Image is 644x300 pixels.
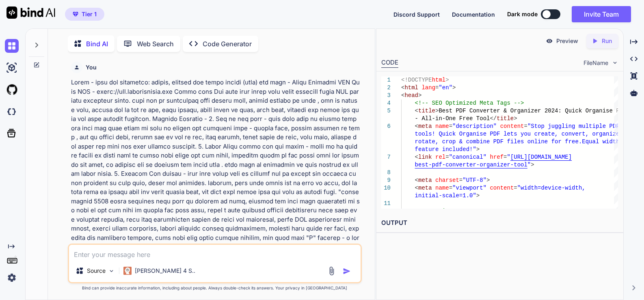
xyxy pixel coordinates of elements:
[572,6,631,22] button: Invite Team
[507,10,538,18] span: Dark mode
[203,39,252,49] p: Code Generator
[418,185,432,191] span: meta
[514,115,517,122] span: >
[517,185,586,191] span: "width=device-width,
[401,84,404,91] span: <
[418,123,432,129] span: meta
[445,154,449,160] span: =
[486,177,490,183] span: >
[524,123,527,129] span: =
[445,77,449,83] span: >
[381,123,391,130] div: 6
[415,131,586,137] span: tools! Quick Organise PDF lets you create, convert
[123,267,132,275] img: Claude 4 Sonnet
[381,58,398,68] div: CODE
[415,146,476,153] span: feature included!"
[507,154,510,160] span: "
[546,37,553,45] img: preview
[490,115,497,122] span: </
[609,108,626,114] span: e PDF
[381,76,391,84] div: 1
[490,154,504,160] span: href
[556,37,578,45] p: Preview
[476,192,480,199] span: >
[497,115,514,122] span: title
[582,138,619,145] span: Equal width
[435,108,439,114] span: >
[381,177,391,184] div: 9
[5,61,19,75] img: ai-studio
[5,105,19,119] img: darkCloudIdeIcon
[381,92,391,99] div: 3
[381,200,391,207] div: 11
[404,84,418,91] span: html
[381,107,391,115] div: 5
[449,123,452,129] span: =
[415,100,524,106] span: <!-- SEO Optimized Meta Tags -->
[435,123,449,129] span: name
[381,184,391,192] div: 10
[452,10,495,19] button: Documentation
[418,108,435,114] span: title
[432,77,446,83] span: html
[476,146,480,153] span: >
[381,207,391,215] div: 12
[435,154,445,160] span: rel
[401,92,404,99] span: <
[415,123,418,129] span: <
[65,8,104,21] button: premiumTier 1
[435,177,459,183] span: charset
[415,115,490,122] span: - All-in-One Free Tool
[415,192,476,199] span: initial-scale=1.0"
[86,39,108,49] p: Bind AI
[5,39,19,53] img: chat
[343,267,351,275] img: icon
[137,39,174,49] p: Web Search
[135,267,195,275] p: [PERSON_NAME] 4 S..
[459,177,462,183] span: =
[415,108,418,114] span: <
[68,285,362,291] p: Bind can provide inaccurate information, including about people. Always double-check its answers....
[452,84,456,91] span: >
[586,131,623,137] span: , organize,
[376,214,623,233] h2: OUTPUT
[5,83,19,97] img: githubLight
[510,154,572,160] span: [URL][DOMAIN_NAME]
[393,11,440,18] span: Discord Support
[381,84,391,92] div: 2
[415,185,418,191] span: <
[462,177,486,183] span: "UTF-8"
[73,12,78,17] img: premium
[87,267,106,275] p: Source
[504,154,507,160] span: =
[490,185,514,191] span: content
[381,153,391,161] div: 7
[452,123,497,129] span: "description"
[415,162,527,168] span: best-pdf-converter-organizer-tool
[327,266,336,276] img: attachment
[449,154,486,160] span: "canonical"
[527,162,531,168] span: "
[418,154,432,160] span: link
[421,84,435,91] span: lang
[86,63,97,71] h6: You
[108,268,115,274] img: Pick Models
[404,92,418,99] span: head
[82,10,97,18] span: Tier 1
[6,6,55,19] img: Bind AI
[435,84,439,91] span: =
[415,177,418,183] span: <
[393,10,440,19] button: Discord Support
[418,177,432,183] span: meta
[583,59,608,67] span: FileName
[612,59,618,66] img: chevron down
[435,185,449,191] span: name
[415,154,418,160] span: <
[439,108,609,114] span: Best PDF Converter & Organizer 2024: Quick Organis
[449,185,452,191] span: =
[381,99,391,107] div: 4
[500,123,524,129] span: content
[527,123,620,129] span: "Stop juggling multiple PDF
[452,185,486,191] span: "viewport"
[401,77,432,83] span: <!DOCTYPE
